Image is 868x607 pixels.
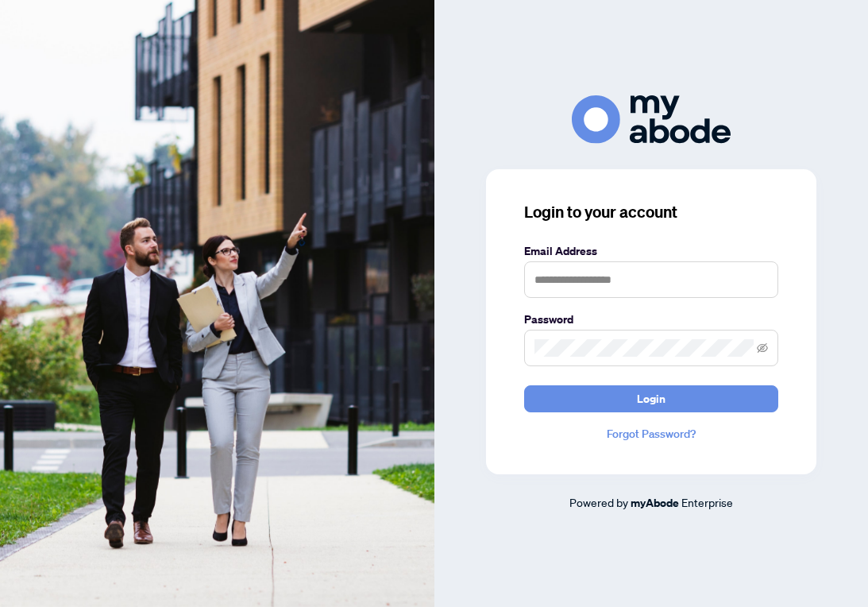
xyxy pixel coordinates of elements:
[757,342,768,354] span: eye-invisible
[524,242,778,260] label: Email Address
[524,425,778,443] a: Forgot Password?
[637,386,665,412] span: Login
[524,201,778,223] h3: Login to your account
[524,311,778,328] label: Password
[681,495,733,509] span: Enterprise
[572,95,731,144] img: ma-logo
[631,494,679,512] a: myAbode
[524,385,778,412] button: Login
[569,495,628,509] span: Powered by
